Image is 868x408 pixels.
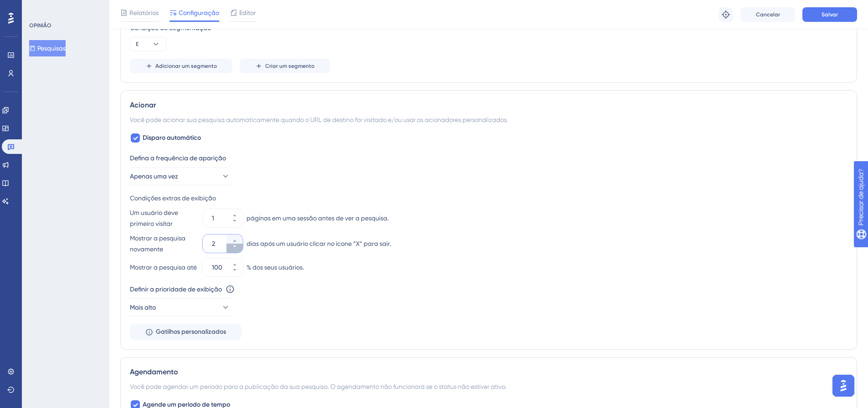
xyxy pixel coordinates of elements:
[247,240,391,247] font: dias após um usuário clicar no ícone “X” para sair.
[740,7,795,22] button: Cancelar
[130,235,185,253] font: Mostrar a pesquisa novamente
[830,372,857,399] iframe: Iniciador do Assistente de IA do UserGuiding
[247,264,304,271] font: % dos seus usuários.
[239,9,256,16] font: Editor
[143,134,201,142] font: Disparo automático
[247,214,389,222] font: páginas em uma sessão antes de ver a pesquisa.
[37,45,66,52] font: Pesquisas
[21,4,78,11] font: Precisar de ajuda?
[130,286,222,293] font: Definir a prioridade de exibição
[756,11,780,18] font: Cancelar
[265,63,314,69] font: Criar um segmento
[130,194,216,202] font: Condições extras de exibição
[155,63,217,69] font: Adicionar um segmento
[130,298,230,316] button: Mais alto
[130,264,197,271] font: Mostrar a pesquisa até
[130,101,156,109] font: Acionar
[130,383,506,390] font: Você pode agendar um período para a publicação da sua pesquisa. O agendamento não funcionará se o...
[130,209,178,227] font: Um usuário deve primeiro visitar
[130,116,508,123] font: Você pode acionar sua pesquisa automaticamente quando o URL de destino for visitado e/ou usar os ...
[130,37,166,51] button: E
[130,304,156,311] font: Mais alto
[129,9,159,16] font: Relatórios
[130,167,230,185] button: Apenas uma vez
[240,59,330,73] button: Criar um segmento
[822,11,838,18] font: Salvar
[156,328,226,336] font: Gatilhos personalizados
[29,40,66,56] button: Pesquisas
[130,59,232,73] button: Adicionar um segmento
[179,9,219,16] font: Configuração
[29,22,51,29] font: OPINIÃO
[130,367,178,376] font: Agendamento
[130,154,226,162] font: Defina a frequência de aparição
[130,324,241,340] button: Gatilhos personalizados
[130,173,178,180] font: Apenas uma vez
[802,7,857,22] button: Salvar
[136,41,139,47] font: E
